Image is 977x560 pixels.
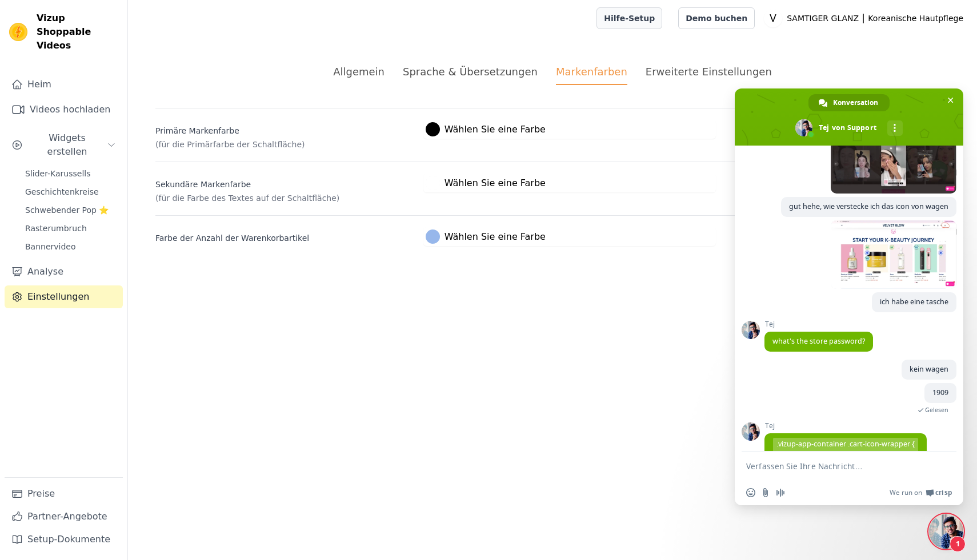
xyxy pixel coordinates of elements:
[932,388,948,397] span: 1909
[155,180,251,189] font: Sekundäre Markenfarbe
[925,406,948,414] span: Gelesen
[746,488,755,497] span: Einen Emoji einfügen
[764,320,873,328] span: Tej
[27,266,63,277] font: Analyse
[776,488,785,497] span: Audionachricht aufzeichnen
[5,505,123,528] a: Partner-Angebote
[5,285,123,308] a: Einstellungen
[27,291,89,302] font: Einstellungen
[950,536,966,552] span: 1
[646,66,772,78] font: Erweiterte Einstellungen
[403,66,538,78] font: Sprache & Übersetzungen
[445,231,546,242] font: Wählen Sie eine Farbe
[787,14,963,23] font: SAMTIGER GLANZ ⎮ Koreanische Hautpflege
[423,227,548,246] button: Wählen Sie eine Farbe Farbwähler
[944,94,956,106] span: Chat schließen
[27,488,55,499] font: Preise
[770,13,776,24] text: V
[746,461,927,472] textarea: Verfassen Sie Ihre Nachricht…
[833,94,878,111] span: Konversation
[9,23,27,41] img: Vizup
[5,528,123,551] a: Setup-Dokumente
[155,140,305,149] font: (für die Primärfarbe der Schaltfläche)
[18,166,123,182] a: Slider-Karussells
[556,66,627,78] font: Markenfarben
[445,124,546,135] font: Wählen Sie eine Farbe
[5,127,123,163] button: Widgets erstellen
[18,239,123,255] a: Bannervideo
[890,488,922,497] span: We run on
[18,202,123,218] a: Schwebender Pop ⭐
[596,7,662,29] a: Hilfe-Setup
[604,14,655,23] font: Hilfe-Setup
[25,169,91,178] font: Slider-Karussells
[773,438,918,471] span: .vizup-app-container .cart-icon-wrapper { display: none !important; }
[789,202,948,211] span: gut hehe, wie verstecke ich das icon von wagen
[25,206,109,215] font: Schwebender Pop ⭐
[761,488,770,497] span: Datei senden
[686,14,747,23] font: Demo buchen
[37,13,91,51] font: Vizup Shoppable Videos
[5,98,123,121] a: Videos hochladen
[155,126,239,135] font: Primäre Markenfarbe
[25,242,76,251] font: Bannervideo
[423,174,548,192] button: Wählen Sie eine Farbe Farbwähler
[5,482,123,505] a: Preise
[18,184,123,200] a: Geschichtenkreise
[935,488,952,497] span: Crisp
[155,233,309,243] font: Farbe der Anzahl der Warenkorbartikel
[27,79,51,90] font: Heim
[890,488,952,497] a: We run onCrisp
[764,8,968,29] button: V SAMTIGER GLANZ ⎮ Koreanische Hautpflege
[25,187,99,196] font: Geschichtenkreise
[25,224,87,233] font: Rasterumbruch
[18,220,123,236] a: Rasterumbruch
[27,511,107,522] font: Partner-Angebote
[47,132,87,157] font: Widgets erstellen
[30,104,111,115] font: Videos hochladen
[27,534,110,545] font: Setup-Dokumente
[423,120,548,139] button: Wählen Sie eine Farbe Farbwähler
[772,336,865,346] span: what's the store password?
[910,364,948,374] span: kein wagen
[155,194,339,203] font: (für die Farbe des Textes auf der Schaltfläche)
[5,260,123,283] a: Analyse
[5,73,123,96] a: Heim
[880,297,948,307] span: ich habe eine tasche
[445,178,546,188] font: Wählen Sie eine Farbe
[678,7,755,29] a: Demo buchen
[887,120,903,136] div: Mehr Kanäle
[808,94,890,111] div: Konversation
[929,514,963,549] div: Chat schließen
[333,66,385,78] font: Allgemein
[764,422,927,430] span: Tej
